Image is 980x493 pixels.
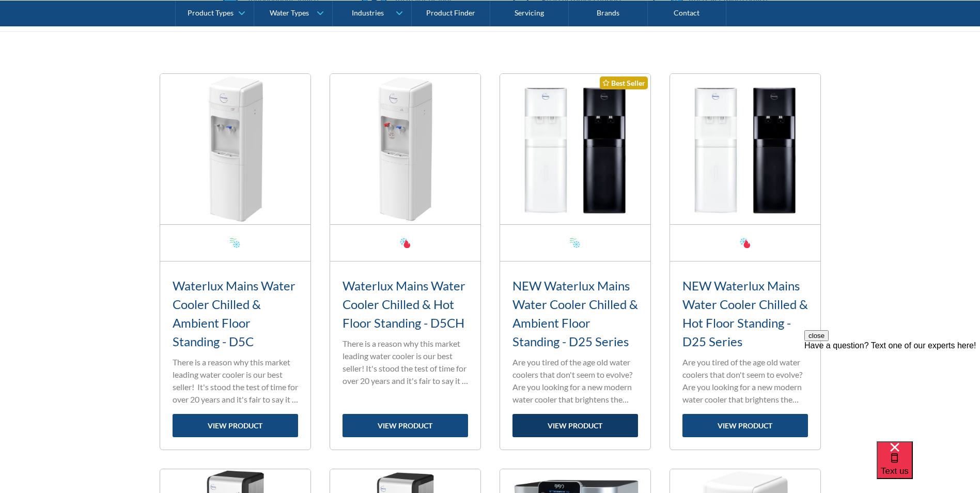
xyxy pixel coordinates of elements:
[682,414,808,437] a: view product
[804,330,980,454] iframe: podium webchat widget prompt
[188,8,234,17] div: Product Types
[343,414,468,437] a: view product
[600,76,648,89] div: Best Seller
[173,276,298,351] h3: Waterlux Mains Water Cooler Chilled & Ambient Floor Standing - D5C
[352,8,384,17] div: Industries
[512,414,638,437] a: view product
[160,74,310,224] img: Waterlux Mains Water Cooler Chilled & Ambient Floor Standing - D5C
[512,356,638,406] p: Are you tired of the age old water coolers that don't seem to evolve? Are you looking for a new m...
[343,337,468,387] p: There is a reason why this market leading water cooler is our best seller! It's stood the test of...
[877,441,980,493] iframe: podium webchat widget bubble
[512,276,638,351] h3: NEW Waterlux Mains Water Cooler Chilled & Ambient Floor Standing - D25 Series
[173,356,298,406] p: There is a reason why this market leading water cooler is our best seller! It's stood the test of...
[682,356,808,406] p: Are you tired of the age old water coolers that don't seem to evolve? Are you looking for a new m...
[270,8,309,17] div: Water Types
[682,276,808,351] h3: NEW Waterlux Mains Water Cooler Chilled & Hot Floor Standing - D25 Series
[670,74,820,224] img: NEW Waterlux Mains Water Cooler Chilled & Hot Floor Standing - D25 Series
[343,276,468,332] h3: Waterlux Mains Water Cooler Chilled & Hot Floor Standing - D5CH
[330,74,480,224] img: Waterlux Mains Water Cooler Chilled & Hot Floor Standing - D5CH
[500,74,650,224] img: NEW Waterlux Mains Water Cooler Chilled & Ambient Floor Standing - D25 Series
[173,414,298,437] a: view product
